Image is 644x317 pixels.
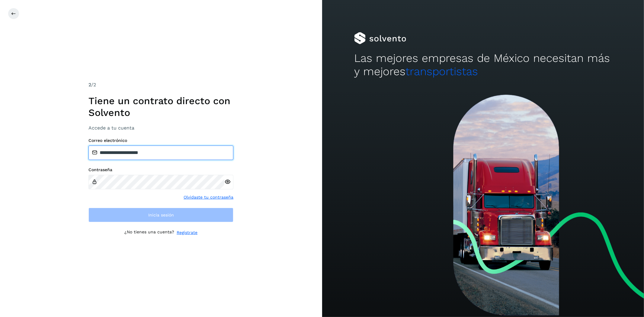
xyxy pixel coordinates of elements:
[88,138,233,143] label: Correo electrónico
[88,208,233,222] button: Inicia sesión
[88,81,233,88] div: /2
[124,229,174,236] p: ¿No tienes una cuenta?
[354,52,612,78] h2: Las mejores empresas de México necesitan más y mejores
[177,229,197,236] a: Regístrate
[184,194,233,200] a: Olvidaste tu contraseña
[405,65,478,78] span: transportistas
[88,167,233,172] label: Contraseña
[148,213,174,217] span: Inicia sesión
[88,95,233,118] h1: Tiene un contrato directo con Solvento
[88,82,91,88] span: 2
[88,125,233,131] h3: Accede a tu cuenta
